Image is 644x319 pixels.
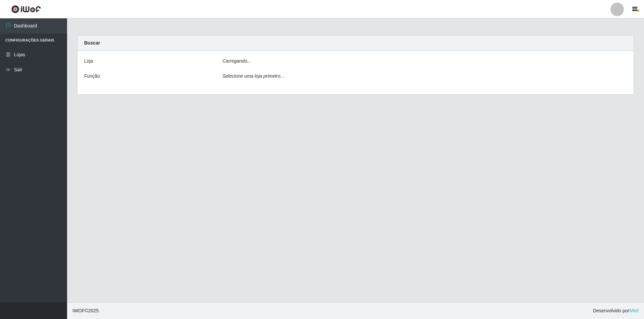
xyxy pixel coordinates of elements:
a: iWof [629,308,639,313]
label: Função [84,73,100,80]
strong: Buscar [84,40,100,46]
img: CoreUI Logo [11,5,41,13]
span: © 2025 . [72,307,100,314]
span: IWOF [72,308,85,313]
label: Loja [84,58,93,65]
span: Desenvolvido por [593,307,639,314]
i: Selecione uma loja primeiro... [222,73,284,79]
i: Carregando... [222,58,251,64]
